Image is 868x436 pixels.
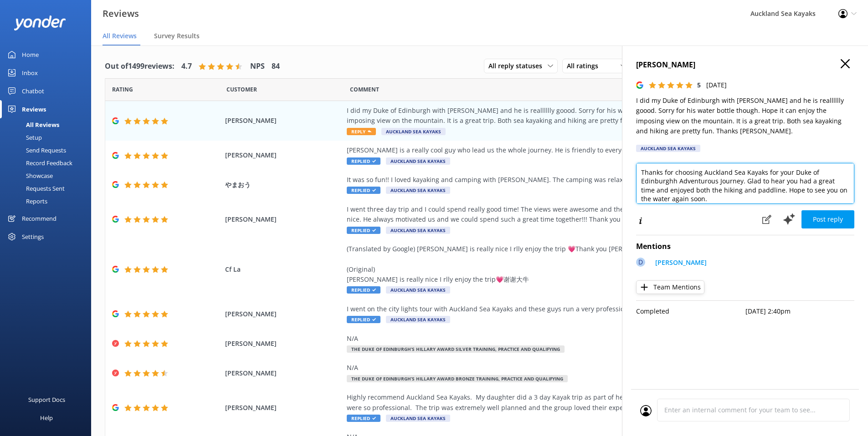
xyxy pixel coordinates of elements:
span: Auckland Sea Kayaks [386,286,450,294]
span: Replied [347,187,380,194]
p: I did my Duke of Edinburgh with [PERSON_NAME] and he is realllllly goood. Sorry for his water bot... [636,96,854,137]
div: Chatbot [22,82,44,100]
a: [PERSON_NAME] [651,258,707,270]
h4: NPS [250,61,265,72]
span: [PERSON_NAME] [225,116,343,126]
span: All Reviews [103,31,137,41]
div: N/A [347,363,761,373]
span: やまおう [225,180,343,190]
div: Setup [5,131,42,144]
div: Send Requests [5,144,66,157]
h4: 4.7 [181,61,192,72]
span: Replied [347,227,380,234]
div: Inbox [22,64,38,82]
span: Replied [347,157,380,165]
span: Survey Results [154,31,200,41]
span: [PERSON_NAME] [225,403,343,413]
div: All Reviews [5,118,59,131]
div: Showcase [5,169,53,182]
div: N/A [347,334,761,344]
a: Setup [5,131,91,144]
p: [DATE] 2:40pm [745,306,855,316]
div: Highly recommend Auckland Sea Kayaks. My daughter did a 3 day Kayak trip as part of her Duke of E... [347,392,761,413]
span: Date [226,85,257,94]
span: [PERSON_NAME] [225,368,343,378]
div: I did my Duke of Edinburgh with [PERSON_NAME] and he is realllllly goood. Sorry for his water bot... [347,106,761,126]
div: It was so fun!! I loved kayaking and camping with [PERSON_NAME]. The camping was relaxing and wil... [347,175,761,185]
span: The Duke of Edinburgh’s Hillary Award SILVER training, practice and qualifying [347,345,565,353]
div: Auckland Sea Kayaks [636,145,700,152]
div: Settings [22,228,44,246]
div: [PERSON_NAME] is a really cool guy who lead us the whole journey. He is friendly to everyone:) Go... [347,145,761,155]
img: yonder-white-logo.png [14,15,66,30]
span: Auckland Sea Kayaks [386,187,450,194]
a: Send Requests [5,144,91,157]
h4: Mentions [636,241,854,253]
p: [PERSON_NAME] [655,258,707,268]
span: Replied [347,286,380,294]
span: Auckland Sea Kayaks [386,415,450,422]
div: D [636,258,645,267]
button: Team Mentions [636,280,704,294]
span: Question [350,85,379,94]
a: All Reviews [5,118,91,131]
h4: 84 [272,61,280,72]
div: (Translated by Google) [PERSON_NAME] is really nice I rlly enjoy the trip 💗Thank you [PERSON_NAME... [347,244,761,285]
span: All ratings [567,61,604,71]
span: [PERSON_NAME] [225,309,343,319]
p: Completed [636,306,745,316]
button: Post reply [801,210,854,228]
span: Replied [347,415,380,422]
h4: [PERSON_NAME] [636,59,854,71]
span: Replied [347,316,380,323]
a: Record Feedback [5,157,91,169]
button: Close [841,59,850,69]
span: All reply statuses [488,61,548,71]
div: I went on the city lights tour with Auckland Sea Kayaks and these guys run a very professional op... [347,304,761,314]
img: user_profile.svg [640,405,652,416]
span: Cf La [225,264,343,274]
div: Support Docs [28,390,65,409]
span: 5 [697,81,701,89]
div: Home [22,46,39,64]
div: Reviews [22,100,46,118]
div: I went three day trip and I could spend really good time! The views were awesome and the guide, [... [347,204,761,225]
span: [PERSON_NAME] [225,339,343,349]
div: Recommend [22,209,56,228]
h3: Reviews [103,6,139,21]
a: Requests Sent [5,182,91,195]
textarea: Thanks for choosing Auckland Sea Kayaks for your Duke of Edinburghh Adventurous Journey. Glad to ... [636,163,854,204]
span: Auckland Sea Kayaks [381,128,446,135]
span: The Duke of Edinburgh’s Hillary Award BRONZE training, practice and qualifying [347,375,568,382]
span: [PERSON_NAME] [225,150,343,160]
h4: Out of 1499 reviews: [105,61,175,72]
div: Reports [5,195,47,208]
span: Reply [347,128,376,135]
div: Record Feedback [5,157,72,169]
a: Showcase [5,169,91,182]
span: Auckland Sea Kayaks [386,227,450,234]
p: [DATE] [706,80,727,90]
a: Reports [5,195,91,208]
span: Auckland Sea Kayaks [386,157,450,165]
div: Help [40,409,53,427]
div: Requests Sent [5,182,65,195]
span: Date [112,85,133,94]
span: [PERSON_NAME] [225,214,343,224]
span: Auckland Sea Kayaks [386,316,450,323]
